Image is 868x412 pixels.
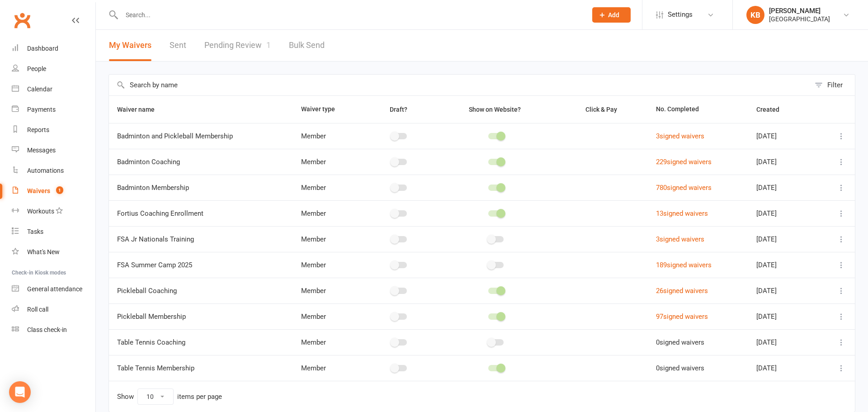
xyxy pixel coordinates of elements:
[117,256,192,274] span: FSA Summer Camp 2025
[27,65,46,72] div: People
[748,355,817,381] td: [DATE]
[117,282,177,299] span: Pickleball Coaching
[656,261,712,269] a: 189signed waivers
[27,228,43,235] div: Tasks
[390,106,407,113] span: Draft?
[748,149,817,175] td: [DATE]
[12,99,95,120] a: Payments
[461,104,531,115] button: Show on Website?
[585,106,617,113] span: Click & Pay
[293,303,363,329] td: Member
[748,175,817,200] td: [DATE]
[11,9,33,32] a: Clubworx
[382,104,417,115] button: Draft?
[117,106,165,113] span: Waiver name
[12,120,95,140] a: Reports
[469,106,521,113] span: Show on Website?
[12,242,95,262] a: What's New
[109,75,810,95] input: Search by name
[9,381,31,403] div: Open Intercom Messenger
[656,364,704,372] span: 0 signed waivers
[293,226,363,252] td: Member
[656,235,704,243] a: 3signed waivers
[27,45,58,52] div: Dashboard
[577,104,627,115] button: Click & Pay
[27,248,60,256] div: What's New
[117,153,180,170] span: Badminton Coaching
[12,59,95,79] a: People
[293,252,363,278] td: Member
[56,186,63,194] span: 1
[769,15,830,23] div: [GEOGRAPHIC_DATA]
[748,329,817,355] td: [DATE]
[12,140,95,161] a: Messages
[117,334,185,351] span: Table Tennis Coaching
[656,132,704,140] a: 3signed waivers
[27,106,56,113] div: Payments
[656,184,712,192] a: 780signed waivers
[27,285,82,293] div: General attendance
[656,313,708,321] a: 97signed waivers
[293,355,363,381] td: Member
[293,123,363,149] td: Member
[293,329,363,355] td: Member
[12,161,95,181] a: Automations
[656,209,708,218] a: 13signed waivers
[12,299,95,320] a: Roll call
[204,30,271,61] a: Pending Review1
[289,30,325,61] a: Bulk Send
[117,360,194,377] span: Table Tennis Membership
[592,7,631,23] button: Add
[12,201,95,222] a: Workouts
[293,96,363,123] th: Waiver type
[293,175,363,200] td: Member
[748,226,817,252] td: [DATE]
[117,179,189,196] span: Badminton Membership
[117,128,233,145] span: Badminton and Pickleball Membership
[748,278,817,303] td: [DATE]
[668,5,693,25] span: Settings
[266,40,271,50] span: 1
[608,11,619,19] span: Add
[827,80,843,90] div: Filter
[117,104,165,115] button: Waiver name
[27,208,54,215] div: Workouts
[12,279,95,299] a: General attendance kiosk mode
[27,147,56,154] div: Messages
[27,187,50,194] div: Waivers
[117,231,194,248] span: FSA Jr Nationals Training
[12,222,95,242] a: Tasks
[12,181,95,201] a: Waivers 1
[748,200,817,226] td: [DATE]
[117,205,203,222] span: Fortius Coaching Enrollment
[293,200,363,226] td: Member
[756,104,789,115] button: Created
[656,287,708,295] a: 26signed waivers
[656,338,704,346] span: 0 signed waivers
[748,123,817,149] td: [DATE]
[109,30,151,61] button: My Waivers
[293,149,363,175] td: Member
[177,393,222,401] div: items per page
[119,9,580,21] input: Search...
[12,79,95,99] a: Calendar
[769,7,830,15] div: [PERSON_NAME]
[756,106,789,113] span: Created
[648,96,748,123] th: No. Completed
[810,75,855,95] button: Filter
[748,252,817,278] td: [DATE]
[170,30,186,61] a: Sent
[293,278,363,303] td: Member
[27,126,49,133] div: Reports
[12,38,95,59] a: Dashboard
[12,320,95,340] a: Class kiosk mode
[748,303,817,329] td: [DATE]
[27,326,67,333] div: Class check-in
[117,388,222,405] div: Show
[27,306,48,313] div: Roll call
[27,85,52,93] div: Calendar
[746,6,764,24] div: KB
[656,158,712,166] a: 229signed waivers
[27,167,64,174] div: Automations
[117,308,186,325] span: Pickleball Membership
